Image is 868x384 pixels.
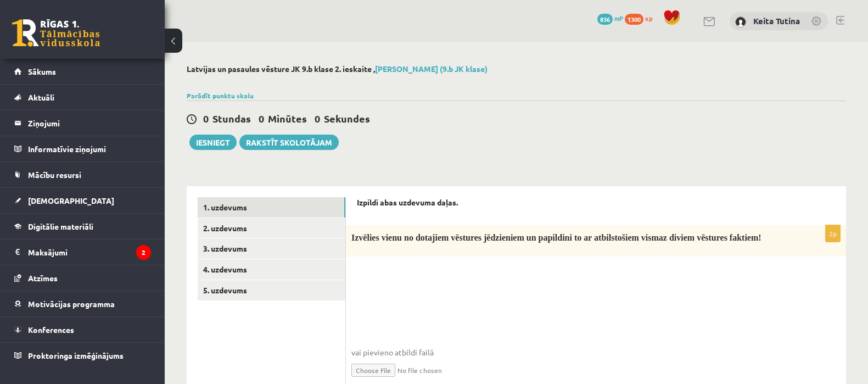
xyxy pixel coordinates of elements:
[375,64,488,74] a: [PERSON_NAME] (9.b JK klase)
[14,162,151,187] a: Mācību resursi
[136,245,151,260] i: 2
[14,317,151,342] a: Konferences
[14,240,151,265] a: Maksājumi2
[189,135,237,150] button: Iesniegt
[28,170,81,180] span: Mācību resursi
[187,64,846,74] h2: Latvijas un pasaules vēsture JK 9.b klase 2. ieskaite ,
[825,225,841,242] p: 2p
[12,19,100,47] a: Rīgas 1. Tālmācības vidusskola
[198,197,345,218] a: 1. uzdevums
[14,110,151,136] a: Ziņojumi
[268,112,307,125] span: Minūtes
[597,14,623,23] a: 836 mP
[198,218,345,238] a: 2. uzdevums
[14,85,151,110] a: Aktuāli
[14,291,151,316] a: Motivācijas programma
[14,59,151,84] a: Sākums
[28,273,58,283] span: Atzīmes
[357,197,458,207] strong: Izpildi abas uzdevuma daļas.
[28,350,124,360] span: Proktoringa izmēģinājums
[198,280,345,300] a: 5. uzdevums
[239,135,339,150] a: Rakstīt skolotājam
[212,112,251,125] span: Stundas
[28,110,151,136] legend: Ziņojumi
[351,347,841,358] span: vai pievieno atbildi failā
[14,265,151,291] a: Atzīmes
[198,259,345,280] a: 4. uzdevums
[14,136,151,162] a: Informatīvie ziņojumi
[645,14,652,23] span: xp
[203,112,209,125] span: 0
[753,15,800,26] a: Keita Tutina
[625,14,643,25] span: 1300
[14,214,151,239] a: Digitālie materiāli
[187,91,254,100] a: Parādīt punktu skalu
[14,188,151,213] a: [DEMOGRAPHIC_DATA]
[28,136,151,162] legend: Informatīvie ziņojumi
[28,299,115,309] span: Motivācijas programma
[198,238,345,259] a: 3. uzdevums
[259,112,264,125] span: 0
[28,196,114,205] span: [DEMOGRAPHIC_DATA]
[597,14,613,25] span: 836
[28,92,54,102] span: Aktuāli
[28,325,74,335] span: Konferences
[625,14,658,23] a: 1300 xp
[28,221,93,231] span: Digitālie materiāli
[614,14,623,23] span: mP
[324,112,370,125] span: Sekundes
[315,112,320,125] span: 0
[14,343,151,368] a: Proktoringa izmēģinājums
[351,233,761,242] span: Izvēlies vienu no dotajiem vēstures jēdzieniem un papildini to ar atbilstošiem vismaz diviem vēst...
[28,240,151,265] legend: Maksājumi
[28,66,56,76] span: Sākums
[735,16,746,27] img: Keita Tutina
